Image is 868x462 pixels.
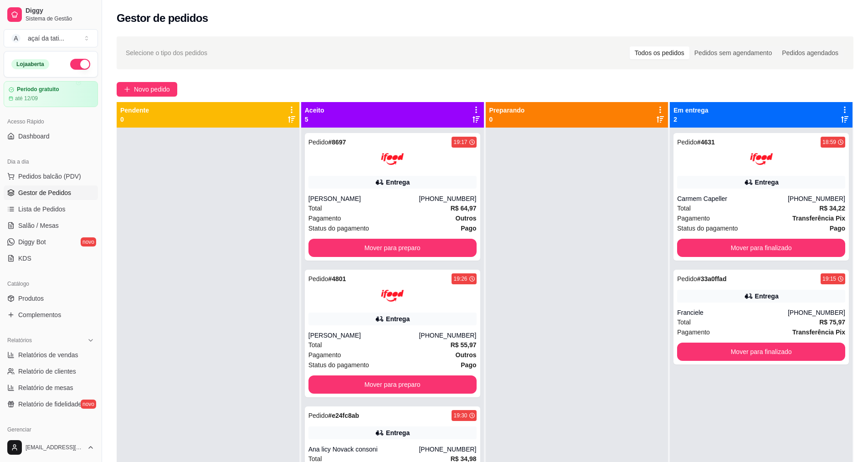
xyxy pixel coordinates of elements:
strong: Transferência Pix [792,215,845,222]
button: Mover para preparo [308,239,477,257]
span: A [11,34,21,43]
strong: Outros [456,215,477,222]
strong: Pago [830,225,845,232]
span: Pedido [677,139,697,146]
a: Gestor de Pedidos [4,185,98,200]
div: Pedidos sem agendamento [689,46,777,59]
div: Ana licy Novack consoni [308,445,419,454]
span: Dashboard [18,132,50,141]
span: Pagamento [308,213,341,223]
div: 18:59 [822,139,836,146]
span: Pedido [677,275,697,282]
strong: # 33a0ffad [697,275,727,282]
button: Mover para finalizado [677,343,845,361]
h2: Gestor de pedidos [117,11,208,26]
span: Relatório de fidelidade [18,400,82,409]
button: Select a team [4,29,98,47]
strong: R$ 55,97 [451,341,477,349]
div: Entrega [755,292,779,301]
span: Pagamento [677,213,710,223]
div: [PHONE_NUMBER] [788,194,845,203]
span: Pedido [308,139,329,146]
img: ifood [750,148,773,170]
span: Salão / Mesas [18,221,59,230]
div: Carmem Capeller [677,194,788,203]
div: Pedidos agendados [777,46,843,59]
span: Pedido [308,275,329,282]
a: Relatórios de vendas [4,348,98,362]
a: Lista de Pedidos [4,202,98,216]
span: Pedidos balcão (PDV) [18,172,81,181]
div: Loja aberta [11,59,49,69]
span: Sistema de Gestão [26,15,94,22]
div: Entrega [386,178,410,187]
button: Pedidos balcão (PDV) [4,169,98,184]
a: Relatório de fidelidadenovo [4,397,98,411]
p: Em entrega [673,106,708,115]
a: Relatório de mesas [4,380,98,395]
img: ifood [381,284,404,307]
span: plus [124,86,130,92]
p: 5 [305,115,324,124]
span: Relatório de mesas [18,383,73,392]
span: Relatórios [7,337,32,344]
strong: # 4801 [328,275,346,282]
span: Novo pedido [134,84,170,94]
strong: R$ 75,97 [819,318,845,326]
div: Entrega [386,428,410,437]
button: Novo pedido [117,82,177,97]
div: Todos os pedidos [630,46,689,59]
div: Gerenciar [4,422,98,437]
div: Dia a dia [4,154,98,169]
span: Relatório de clientes [18,367,76,376]
span: Total [677,203,691,213]
strong: # e24fc8ab [328,412,359,419]
div: Entrega [755,178,779,187]
a: KDS [4,251,98,266]
div: [PHONE_NUMBER] [419,445,476,454]
div: [PERSON_NAME] [308,194,419,203]
span: Total [677,317,691,327]
p: 2 [673,115,708,124]
span: Gestor de Pedidos [18,188,71,197]
div: [PHONE_NUMBER] [788,308,845,317]
strong: R$ 64,97 [451,205,477,212]
a: Diggy Botnovo [4,235,98,249]
a: Dashboard [4,129,98,144]
div: Catálogo [4,277,98,291]
div: 19:26 [453,275,467,282]
a: DiggySistema de Gestão [4,4,98,26]
strong: Outros [456,351,477,359]
strong: Pago [461,225,476,232]
button: Alterar Status [70,59,90,70]
article: até 12/09 [15,95,38,102]
p: 0 [120,115,149,124]
a: Salão / Mesas [4,218,98,233]
span: Produtos [18,294,44,303]
span: Diggy [26,7,94,15]
span: Total [308,340,322,350]
strong: # 4631 [697,139,715,146]
span: [EMAIL_ADDRESS][DOMAIN_NAME] [26,444,83,451]
strong: Transferência Pix [792,329,845,336]
p: Pendente [120,106,149,115]
span: Pedido [308,412,329,419]
button: Mover para preparo [308,375,477,394]
a: Complementos [4,308,98,322]
div: açaí da tati ... [28,34,64,43]
strong: # 8697 [328,139,346,146]
span: Selecione o tipo dos pedidos [126,48,207,58]
span: Complementos [18,310,61,319]
p: Preparando [489,106,525,115]
span: KDS [18,254,31,263]
div: 19:17 [453,139,467,146]
p: 0 [489,115,525,124]
div: [PERSON_NAME] [308,331,419,340]
div: Entrega [386,314,410,323]
span: Status do pagamento [677,223,738,233]
span: Diggy Bot [18,237,46,246]
a: Produtos [4,291,98,306]
strong: R$ 34,22 [819,205,845,212]
div: [PHONE_NUMBER] [419,194,476,203]
div: 19:15 [822,275,836,282]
